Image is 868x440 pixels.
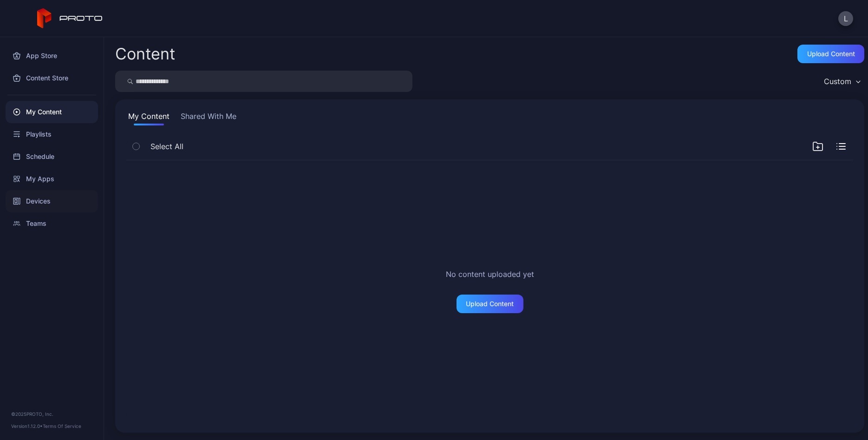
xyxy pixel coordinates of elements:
h2: No content uploaded yet [446,269,534,280]
a: App Store [6,45,98,67]
a: My Apps [6,168,98,190]
a: Playlists [6,123,98,145]
span: Version 1.12.0 • [11,423,43,429]
button: Custom [819,71,864,92]
div: Content [115,46,175,62]
button: My Content [126,111,171,125]
a: Schedule [6,145,98,168]
a: Content Store [6,67,98,89]
a: Terms Of Service [43,423,81,429]
button: Upload Content [457,295,523,313]
button: L [838,11,853,26]
a: My Content [6,101,98,123]
a: Devices [6,190,98,212]
div: Upload Content [466,300,514,308]
div: © 2025 PROTO, Inc. [11,410,92,418]
div: Custom [824,77,851,86]
span: Select All [150,141,183,152]
div: Upload Content [807,50,855,58]
button: Shared With Me [179,111,238,125]
button: Upload Content [797,45,864,63]
a: Teams [6,212,98,235]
